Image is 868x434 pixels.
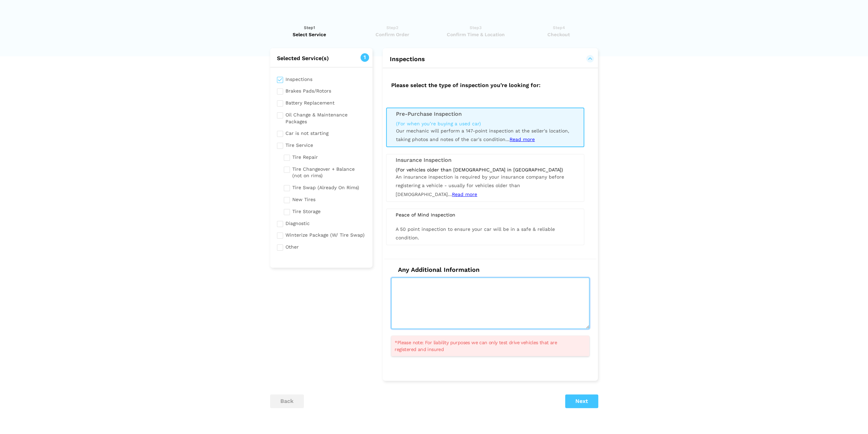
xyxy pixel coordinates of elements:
[395,339,577,353] span: *Please note: For liability purposes we can only test drive vehicles that are registered and insured
[270,394,304,408] button: back
[353,24,432,38] a: Step2
[452,192,477,197] span: Read more
[384,75,596,94] h2: Please select the type of inspection you’re looking for:
[396,121,574,127] div: (For when you’re buying a used car)
[396,157,575,163] h3: Insurance Inspection
[519,24,598,38] a: Step4
[396,226,555,240] span: A 50 point inspection to ensure your car will be in a safe & reliable condition.
[270,55,373,62] h2: Selected Service(s)
[510,137,535,142] span: Read more
[353,31,432,38] span: Confirm Order
[519,31,598,38] span: Checkout
[270,24,349,38] a: Step1
[389,55,591,63] button: Inspections
[565,394,598,408] button: Next
[361,53,369,62] span: 1
[270,31,349,38] span: Select Service
[436,31,515,38] span: Confirm Time & Location
[396,128,569,142] span: Our mechanic will perform a 147-point inspection at the seller's location, taking photos and note...
[436,24,515,38] a: Step3
[396,167,575,173] div: (For vehicles older than [DEMOGRAPHIC_DATA] in [GEOGRAPHIC_DATA])
[391,266,589,274] h4: Any Additional Information
[391,212,580,218] div: Peace of Mind Inspection
[396,174,564,197] span: An insurance inspection is required by your insurance company before registering a vehicle - usua...
[396,111,574,117] h3: Pre-Purchase Inspection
